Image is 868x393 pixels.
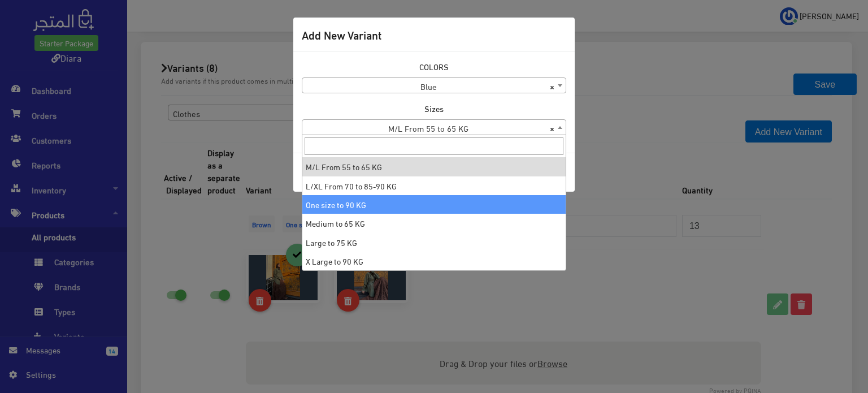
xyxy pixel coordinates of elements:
li: One size to 90 KG [302,195,566,214]
iframe: Drift Widget Chat Controller [811,316,854,359]
span: M/L From 55 to 65 KG [302,119,566,135]
span: × [550,120,554,136]
li: M/L From 55 to 65 KG [302,157,566,176]
span: × [550,78,554,94]
li: Medium to 65 KG [302,214,566,232]
li: Large to 75 KG [302,233,566,252]
label: COLORS [419,61,449,73]
li: L/XL From 70 to 85-90 KG [302,176,566,195]
span: Blue [302,77,566,93]
span: M/L From 55 to 65 KG [302,120,566,136]
span: Blue [302,78,566,94]
label: Sizes [424,102,444,115]
h5: Add New Variant [302,26,381,43]
li: X Large to 90 KG [302,252,566,270]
